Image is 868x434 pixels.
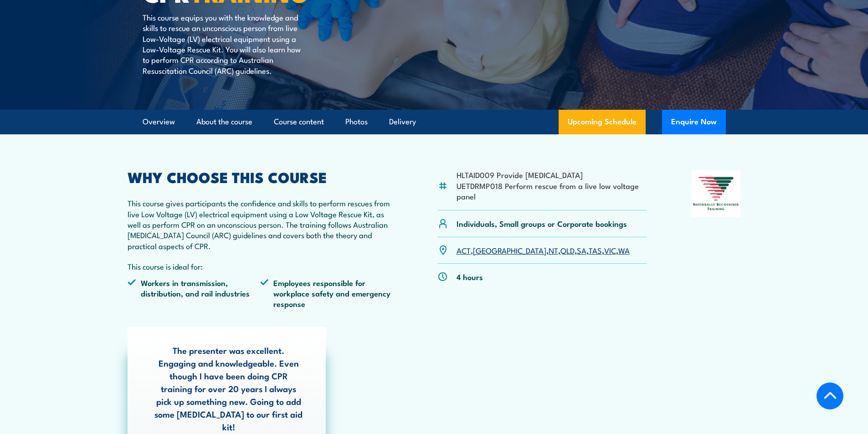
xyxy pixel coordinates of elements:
p: 4 hours [457,271,483,282]
h2: WHY CHOOSE THIS COURSE [128,170,394,183]
p: This course gives participants the confidence and skills to perform rescues from live Low Voltage... [128,198,394,251]
p: The presenter was excellent. Engaging and knowledgeable. Even though I have been doing CPR traini... [154,344,303,433]
a: SA [577,245,586,255]
a: Photos [345,110,368,134]
p: Individuals, Small groups or Corporate bookings [457,218,627,229]
a: ACT [457,245,471,255]
a: VIC [604,245,616,255]
a: Course content [274,110,324,134]
a: NT [549,245,558,255]
a: QLD [560,245,575,255]
button: Enquire Now [662,110,726,134]
a: WA [618,245,630,255]
a: About the course [196,110,252,134]
p: This course is ideal for: [128,261,394,271]
a: Upcoming Schedule [559,110,646,134]
li: HLTAID009 Provide [MEDICAL_DATA] [457,169,647,180]
li: UETDRMP018 Perform rescue from a live low voltage panel [457,180,647,202]
li: Employees responsible for workplace safety and emergency response [260,277,393,309]
p: This course equips you with the knowledge and skills to rescue an unconscious person from live Lo... [143,12,309,76]
p: , , , , , , , [457,245,630,255]
a: Delivery [389,110,416,134]
img: Nationally Recognised Training logo. [692,170,741,217]
li: Workers in transmission, distribution, and rail industries [128,277,261,309]
a: TAS [589,245,602,255]
a: Overview [143,110,175,134]
a: [GEOGRAPHIC_DATA] [473,245,546,255]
